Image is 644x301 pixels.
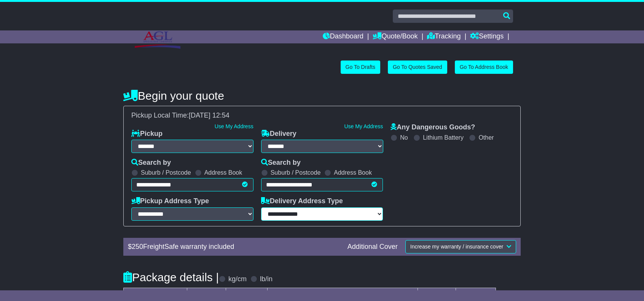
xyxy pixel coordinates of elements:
[334,169,372,176] label: Address Book
[189,111,230,119] span: [DATE] 12:54
[123,89,521,102] h4: Begin your quote
[423,134,464,141] label: Lithium Battery
[131,130,163,138] label: Pickup
[132,243,143,250] span: 250
[478,134,494,141] label: Other
[261,130,296,138] label: Delivery
[271,169,321,176] label: Suburb / Postcode
[228,275,247,283] label: kg/cm
[123,271,219,283] h4: Package details |
[427,30,461,43] a: Tracking
[204,169,242,176] label: Address Book
[261,159,301,167] label: Search by
[215,123,253,129] a: Use My Address
[341,61,380,74] a: Go To Drafts
[410,244,503,250] span: Increase my warranty / insurance cover
[323,30,363,43] a: Dashboard
[391,123,475,132] label: Any Dangerous Goods?
[131,159,171,167] label: Search by
[388,61,447,74] a: Go To Quotes Saved
[405,240,516,253] button: Increase my warranty / insurance cover
[455,61,513,74] a: Go To Address Book
[373,30,418,43] a: Quote/Book
[470,30,504,43] a: Settings
[400,134,408,141] label: No
[344,243,402,251] div: Additional Cover
[344,123,383,129] a: Use My Address
[260,275,273,283] label: lb/in
[128,111,516,120] div: Pickup Local Time:
[141,169,191,176] label: Suburb / Postcode
[261,197,343,205] label: Delivery Address Type
[131,197,209,205] label: Pickup Address Type
[124,243,344,251] div: $ FreightSafe warranty included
